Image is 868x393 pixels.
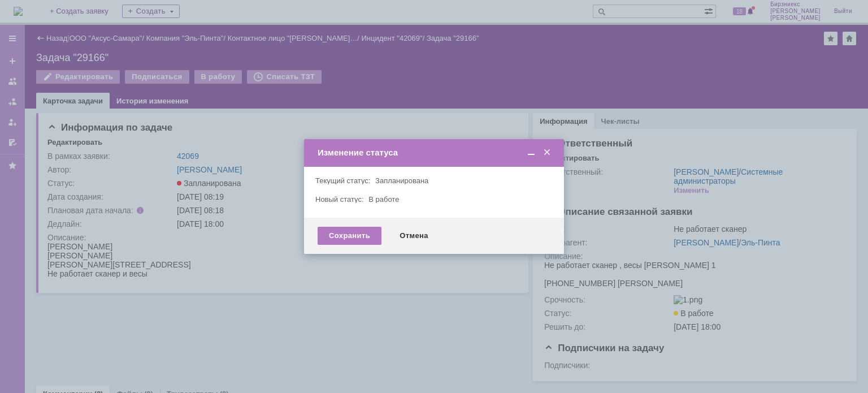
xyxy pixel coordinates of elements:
label: Текущий статус: [315,176,370,185]
label: Новый статус: [315,195,364,204]
span: Закрыть [541,148,553,158]
span: В работе [368,195,399,204]
span: Свернуть (Ctrl + M) [526,148,537,158]
div: Изменение статуса [318,148,553,158]
span: Запланирована [375,176,428,185]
